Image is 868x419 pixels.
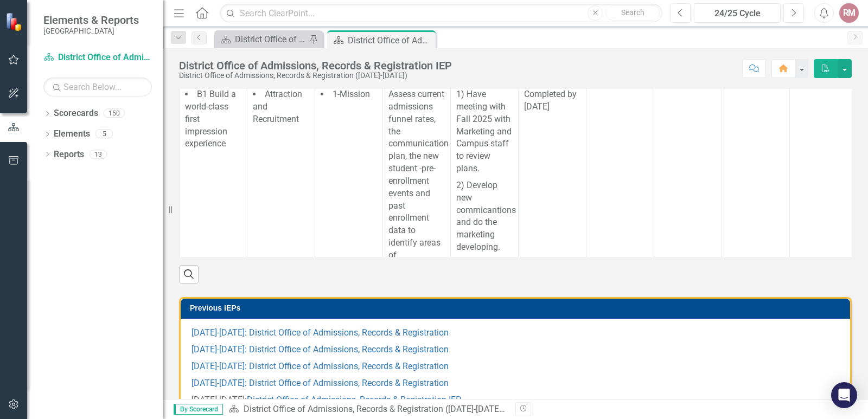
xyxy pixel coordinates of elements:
a: Scorecards [54,107,98,120]
div: 24/25 Cycle [698,7,777,20]
a: District Office of Admissions, Records & Registration ([DATE]-[DATE]) [43,51,152,64]
a: [DATE]-[DATE]: District Office of Admissions, Records & Registration [192,344,449,354]
a: District Office of Admissions, Records & Registration IEP [217,33,307,46]
p: 2) Develop new commicantions and do the marketing developing. [456,177,513,256]
td: Double-Click to Edit [586,85,654,311]
td: Double-Click to Edit [722,85,790,311]
div: Open Intercom Messenger [831,382,857,408]
div: District Office of Admissions, Records & Registration IEP [235,33,307,46]
p: 1) Have meeting with Fall 2025 with Marketing and Campus staff to review plans. [456,88,513,177]
a: [DATE]-[DATE]: District Office of Admissions, Records & Registration [192,327,449,338]
td: Double-Click to Edit [654,85,722,311]
div: District Office of Admissions, Records & Registration IEP [179,60,452,72]
input: Search ClearPoint... [220,4,662,23]
input: Search Below... [43,78,152,96]
div: District Office of Admissions, Records & Registration ([DATE]-[DATE]) [179,72,452,80]
a: District Office of Admissions, Records & Registration IEP [247,395,461,405]
p: Completed by [DATE] [524,88,580,113]
a: District Office of Admissions, Records & Registration ([DATE]-[DATE]) [244,404,505,414]
span: Attraction and Recruitment [253,89,302,124]
button: RM [839,3,859,23]
span: B1 Build a world-class first impression experience [185,89,236,149]
p: [DATE]-[DATE]: [192,392,839,407]
div: 5 [95,130,113,139]
div: » [228,403,507,416]
td: Double-Click to Edit [790,85,858,311]
img: ClearPoint Strategy [5,12,24,31]
div: District Office of Admissions, Records & Registration IEP [348,34,433,47]
small: [GEOGRAPHIC_DATA] [43,27,139,35]
a: Elements [54,128,90,140]
a: [DATE]-[DATE]: District Office of Admissions, Records & Registration [192,378,449,388]
p: 3) Implement changes and addes to the system. [456,256,513,307]
button: Search [605,5,660,21]
td: Double-Click to Edit [519,85,586,311]
button: 24/25 Cycle [694,3,781,23]
p: Assess current admissions funnel rates, the communication plan, the new student -pre-enrollment e... [388,88,445,274]
span: 1-Mission [333,89,370,99]
td: Double-Click to Edit [315,85,383,311]
td: Double-Click to Edit [383,85,451,311]
a: [DATE]-[DATE]: District Office of Admissions, Records & Registration [192,361,449,371]
div: 150 [104,109,125,118]
td: Double-Click to Edit [247,85,315,311]
a: Reports [54,149,84,161]
span: Elements & Reports [43,14,139,27]
span: Search [621,8,644,17]
td: Double-Click to Edit [180,85,247,311]
div: 13 [90,150,107,159]
h3: Previous IEPs [190,304,845,312]
td: Double-Click to Edit [451,85,519,311]
span: By Scorecard [174,404,223,415]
